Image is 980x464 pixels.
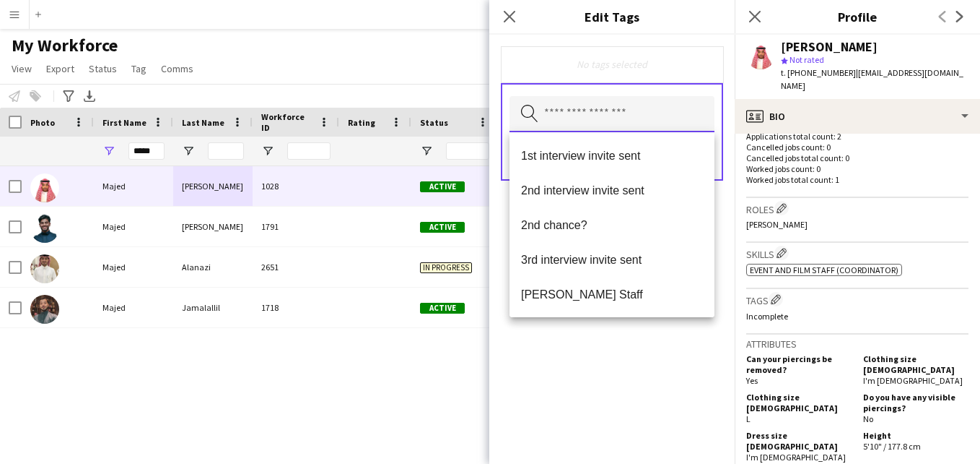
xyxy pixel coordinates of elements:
div: [PERSON_NAME] [173,166,253,206]
div: 1791 [253,207,339,246]
a: Comms [155,59,199,78]
input: Status Filter Input [446,142,489,160]
div: Bio [735,99,980,134]
img: Majed Alanazi [30,254,59,283]
p: Worked jobs total count: 1 [746,174,968,185]
span: Comms [161,62,193,75]
span: Workforce ID [261,111,313,133]
span: Rating [348,117,375,128]
span: Event and Film Staff (Coordinator) [750,265,898,275]
h3: Edit Tags [489,7,735,26]
app-action-btn: Advanced filters [60,87,77,105]
div: Majed [94,247,173,287]
a: Status [83,59,123,78]
span: Active [420,222,465,233]
button: Open Filter Menu [182,145,195,158]
h3: Skills [746,246,968,261]
h3: Roles [746,201,968,216]
span: In progress [420,262,472,273]
h3: Tags [746,292,968,307]
p: Incomplete [746,311,968,322]
span: | [EMAIL_ADDRESS][DOMAIN_NAME] [781,67,963,91]
img: Majed Abdullah [30,173,59,202]
span: Status [89,62,117,75]
span: Export [46,62,74,75]
input: First Name Filter Input [128,142,165,160]
span: L [746,413,751,424]
span: View [12,62,32,75]
a: Export [40,59,80,78]
span: First Name [102,117,146,128]
div: [PERSON_NAME] [173,207,253,246]
span: [PERSON_NAME] [746,219,808,230]
span: Active [420,181,465,192]
h3: Profile [735,7,980,26]
div: Majed [94,166,173,206]
div: Alanazi [173,247,253,287]
h5: Do you have any visible piercings? [863,392,968,413]
p: Applications total count: 2 [746,131,968,142]
span: My Workforce [12,35,118,56]
p: Cancelled jobs total count: 0 [746,152,968,163]
div: 1718 [253,288,339,327]
span: 3rd interview invite sent [521,253,703,267]
div: 2651 [253,247,339,287]
h3: Attributes [746,338,968,351]
span: Status [420,117,448,128]
h5: Clothing size [DEMOGRAPHIC_DATA] [863,353,968,375]
span: Last Name [182,117,224,128]
button: Open Filter Menu [102,145,115,158]
h5: Height [863,430,968,441]
h5: Can your piercings be removed? [746,353,852,375]
span: Photo [30,117,55,128]
span: 2nd chance? [521,218,703,232]
span: t. [PHONE_NUMBER] [781,67,856,78]
a: Tag [126,59,152,78]
p: Cancelled jobs count: 0 [746,142,968,152]
button: Open Filter Menu [420,145,433,158]
input: Last Name Filter Input [208,142,244,160]
img: Majed ahmed [30,214,59,243]
div: Majed [94,288,173,327]
input: Workforce ID Filter Input [287,142,331,160]
div: [PERSON_NAME] [781,40,878,53]
span: 1st interview invite sent [521,149,703,163]
h5: Clothing size [DEMOGRAPHIC_DATA] [746,392,852,413]
app-action-btn: Export XLSX [81,87,98,105]
span: [PERSON_NAME] Staff [521,288,703,301]
span: I'm [DEMOGRAPHIC_DATA] [746,452,846,463]
p: Worked jobs count: 0 [746,163,968,174]
span: Not rated [789,54,824,65]
div: 1028 [253,166,339,206]
span: No [863,413,873,424]
div: No tags selected [512,58,712,71]
img: Majed Jamalallil [30,295,59,324]
span: 2nd interview invite sent [521,184,703,197]
span: Tag [131,62,146,75]
h5: Dress size [DEMOGRAPHIC_DATA] [746,430,852,452]
button: Open Filter Menu [261,145,274,158]
a: View [6,59,38,78]
span: 5'10" / 177.8 cm [863,441,921,452]
span: Yes [746,375,758,386]
div: Jamalallil [173,288,253,327]
span: Active [420,303,465,314]
div: Majed [94,207,173,246]
span: I'm [DEMOGRAPHIC_DATA] [863,375,963,386]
